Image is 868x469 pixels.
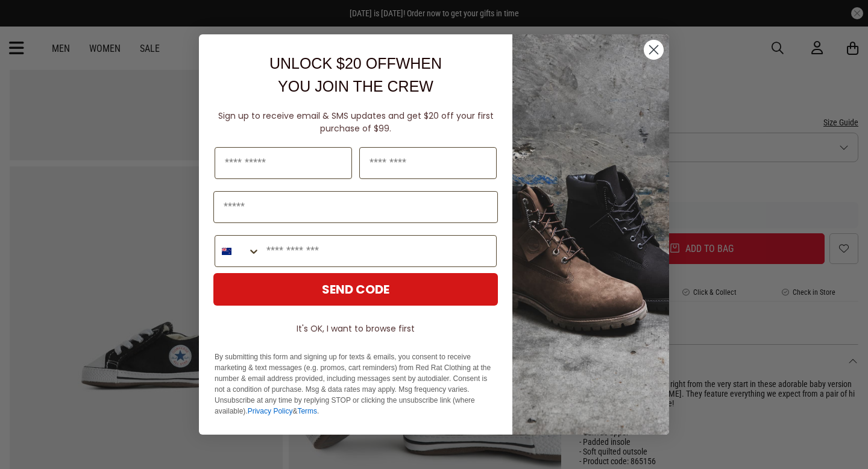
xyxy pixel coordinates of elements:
[213,318,498,339] button: It's OK, I want to browse first
[215,147,352,179] input: First Name
[396,55,442,72] span: WHEN
[213,191,498,223] input: Email
[218,110,494,134] span: Sign up to receive email & SMS updates and get $20 off your first purchase of $99.
[215,236,260,266] button: Search Countries
[278,78,433,95] span: YOU JOIN THE CREW
[269,55,396,72] span: UNLOCK $20 OFF
[297,407,317,415] a: Terms
[215,351,497,417] p: By submitting this form and signing up for texts & emails, you consent to receive marketing & tex...
[222,247,231,256] img: New Zealand
[10,5,46,41] button: Open LiveChat chat widget
[248,407,293,415] a: Privacy Policy
[512,34,669,435] img: f7662613-148e-4c88-9575-6c6b5b55a647.jpeg
[213,273,498,306] button: SEND CODE
[643,39,664,60] button: Close dialog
